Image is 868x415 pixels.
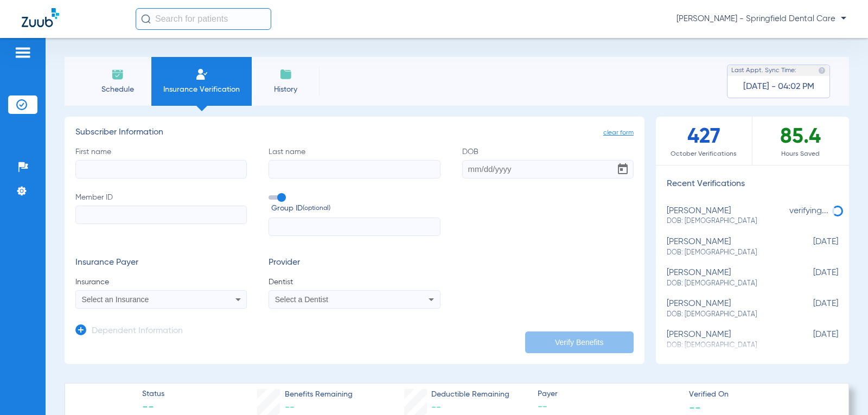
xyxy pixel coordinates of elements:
input: Member ID [75,206,247,224]
div: [PERSON_NAME] [667,206,784,226]
span: Dentist [269,277,440,288]
img: Search Icon [141,14,151,24]
h3: Subscriber Information [75,127,634,138]
h3: Insurance Payer [75,258,247,269]
span: DOB: [DEMOGRAPHIC_DATA] [667,279,784,289]
span: -- [431,403,441,412]
span: [DATE] - 04:02 PM [743,81,814,92]
span: Benefits Remaining [285,389,353,400]
span: [DATE] [784,237,838,257]
img: Manual Insurance Verification [195,68,208,81]
img: hamburger-icon [14,46,31,59]
small: (optional) [303,203,330,214]
span: Status [142,388,164,400]
div: 427 [656,117,752,165]
button: Open calendar [612,158,634,180]
span: October Verifications [656,149,752,159]
span: [PERSON_NAME] - Springfield Dental Care [676,14,846,24]
span: -- [538,400,680,414]
button: Verify Benefits [525,331,634,353]
span: Insurance Verification [159,84,244,95]
div: [PERSON_NAME] [667,237,784,257]
label: DOB [462,146,634,178]
label: Last name [269,146,440,178]
div: [PERSON_NAME] [667,330,784,350]
input: DOBOpen calendar [462,160,634,178]
input: Search for patients [136,8,271,30]
span: Schedule [92,84,143,95]
span: DOB: [DEMOGRAPHIC_DATA] [667,248,784,258]
span: Payer [538,388,680,400]
img: Zuub Logo [22,8,59,27]
label: First name [75,146,247,178]
label: Member ID [75,192,247,237]
span: History [260,84,311,95]
input: First name [75,160,247,178]
h3: Dependent Information [92,326,183,337]
input: Last name [269,160,440,178]
span: Insurance [75,277,247,288]
span: [DATE] [784,268,838,288]
h3: Recent Verifications [656,179,849,190]
span: Deductible Remaining [431,389,509,400]
span: Select an Insurance [82,295,149,304]
img: last sync help info [818,67,826,74]
span: Hours Saved [752,149,849,159]
img: Schedule [111,68,124,81]
span: [DATE] [784,299,838,319]
span: Verified On [689,389,831,400]
span: verifying... [789,207,828,215]
span: Last Appt. Sync Time: [731,65,796,76]
span: clear form [603,127,634,138]
div: 85.4 [752,117,849,165]
span: [DATE] [784,330,838,350]
span: -- [689,401,701,413]
span: Select a Dentist [275,295,328,304]
span: -- [285,403,295,412]
div: [PERSON_NAME] [667,268,784,288]
h3: Provider [269,258,440,269]
img: History [279,68,292,81]
span: DOB: [DEMOGRAPHIC_DATA] [667,216,784,226]
div: [PERSON_NAME] [667,299,784,319]
span: Group ID [271,203,440,214]
span: DOB: [DEMOGRAPHIC_DATA] [667,310,784,320]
